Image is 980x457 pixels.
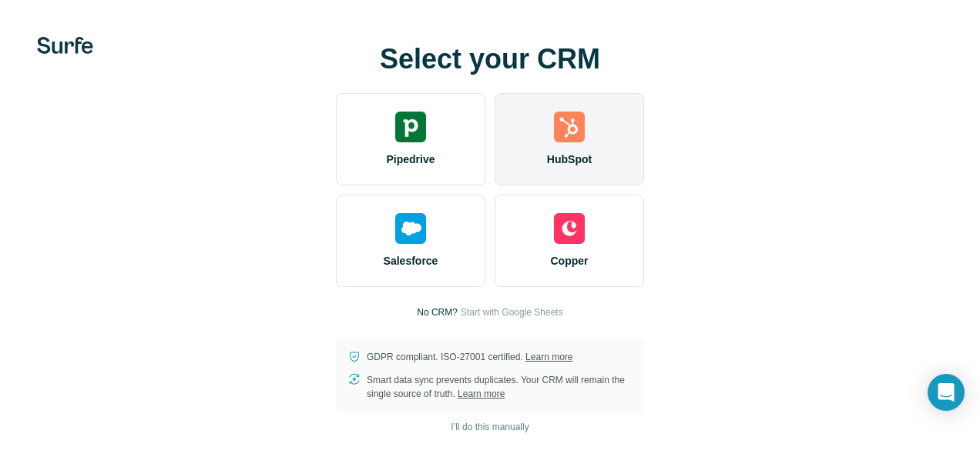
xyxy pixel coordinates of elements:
[336,44,644,75] h1: Select your CRM
[384,253,438,269] span: Salesforce
[37,37,93,54] img: Surfe's logo
[367,373,632,401] p: Smart data sync prevents duplicates. Your CRM will remain the single source of truth.
[395,112,426,142] img: pipedrive's logo
[386,152,435,167] span: Pipedrive
[458,389,505,399] a: Learn more
[547,152,592,167] span: HubSpot
[395,213,426,244] img: salesforce's logo
[451,420,529,434] span: I’ll do this manually
[525,352,572,362] a: Learn more
[417,305,458,319] p: No CRM?
[928,374,965,411] div: Open Intercom Messenger
[554,112,585,142] img: hubspot's logo
[367,350,572,364] p: GDPR compliant. ISO-27001 certified.
[440,415,539,439] button: I’ll do this manually
[551,253,589,269] span: Copper
[554,213,585,244] img: copper's logo
[461,305,563,319] button: Start with Google Sheets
